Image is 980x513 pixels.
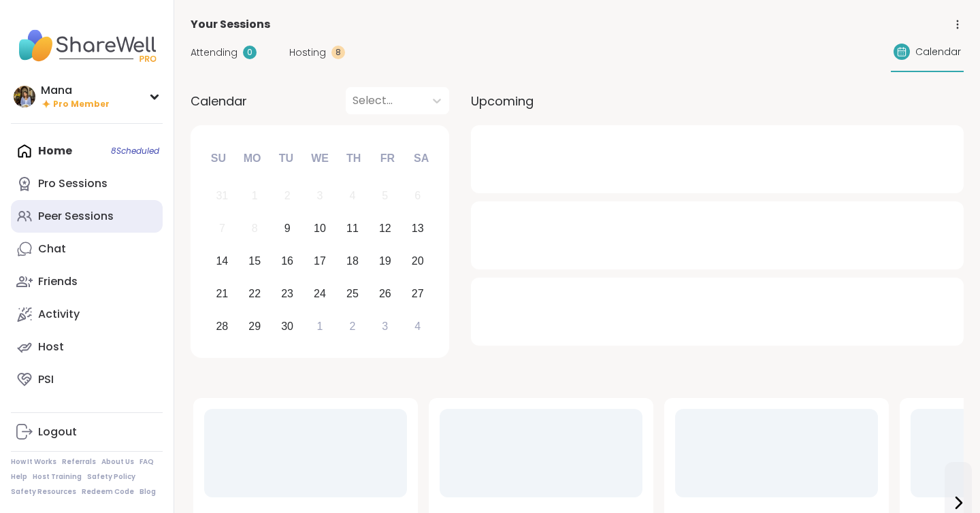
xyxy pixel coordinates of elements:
span: Your Sessions [191,16,270,33]
div: Mo [237,144,267,173]
a: Chat [11,233,163,265]
div: 24 [314,284,326,303]
div: Choose Saturday, October 4th, 2025 [403,312,432,341]
a: About Us [101,457,134,467]
div: 29 [248,317,261,335]
span: Upcoming [471,92,534,110]
div: Choose Saturday, September 13th, 2025 [403,214,432,244]
div: Fr [372,144,402,173]
div: 28 [216,317,228,335]
div: Not available Friday, September 5th, 2025 [370,182,399,211]
div: Host [38,340,64,354]
div: Choose Friday, September 12th, 2025 [370,214,399,244]
div: Choose Saturday, September 27th, 2025 [403,279,432,308]
div: 23 [281,284,293,303]
div: 8 [252,219,258,237]
span: Calendar [191,92,247,110]
a: Host Training [33,472,82,482]
div: Not available Monday, September 1st, 2025 [240,182,269,211]
div: month 2025-09 [206,180,434,342]
div: PSI [38,372,54,387]
div: 4 [414,317,421,335]
div: 3 [317,186,323,205]
a: Referrals [62,457,96,467]
div: 20 [412,252,424,270]
div: Activity [38,307,80,322]
div: Choose Wednesday, September 17th, 2025 [306,247,335,276]
div: Chat [38,242,66,256]
a: Host [11,331,163,363]
div: 4 [349,186,355,205]
div: 18 [346,252,359,270]
div: Choose Friday, October 3rd, 2025 [370,312,399,341]
div: Tu [271,144,301,173]
div: Choose Wednesday, September 10th, 2025 [306,214,335,244]
div: 21 [216,284,228,303]
div: Choose Wednesday, October 1st, 2025 [306,312,335,341]
div: Choose Sunday, September 21st, 2025 [208,279,237,308]
a: Safety Resources [11,487,76,497]
div: Choose Sunday, September 28th, 2025 [208,312,237,341]
img: ShareWell Nav Logo [11,22,163,69]
a: Friends [11,265,163,298]
div: Choose Tuesday, September 9th, 2025 [273,214,302,244]
div: Choose Thursday, September 11th, 2025 [338,214,367,244]
div: Choose Friday, September 19th, 2025 [370,247,399,276]
a: Pro Sessions [11,167,163,200]
div: Not available Tuesday, September 2nd, 2025 [273,182,302,211]
div: Choose Friday, September 26th, 2025 [370,279,399,308]
div: Choose Saturday, September 20th, 2025 [403,247,432,276]
div: Not available Wednesday, September 3rd, 2025 [306,182,335,211]
div: 10 [314,219,326,237]
span: Pro Member [53,99,110,110]
div: 3 [382,317,388,335]
div: Not available Sunday, August 31st, 2025 [208,182,237,211]
div: Choose Monday, September 15th, 2025 [240,247,269,276]
div: 11 [346,219,359,237]
div: Friends [38,274,78,289]
div: We [305,144,335,173]
a: Peer Sessions [11,200,163,233]
a: Redeem Code [82,487,134,497]
div: Not available Saturday, September 6th, 2025 [403,182,432,211]
span: Hosting [289,46,326,60]
div: 12 [379,219,391,237]
div: 7 [219,219,225,237]
div: Not available Sunday, September 7th, 2025 [208,214,237,244]
span: Attending [191,46,238,60]
a: Help [11,472,27,482]
div: 25 [346,284,359,303]
div: 15 [248,252,261,270]
div: 2 [284,186,291,205]
a: Blog [140,487,156,497]
div: 26 [379,284,391,303]
div: Not available Thursday, September 4th, 2025 [338,182,367,211]
div: 16 [281,252,293,270]
div: 22 [248,284,261,303]
div: Sa [406,144,436,173]
div: 9 [284,219,291,237]
div: 14 [216,252,228,270]
div: 1 [317,317,323,335]
div: 6 [414,186,421,205]
div: Choose Tuesday, September 30th, 2025 [273,312,302,341]
div: 2 [349,317,355,335]
div: Th [339,144,369,173]
div: 1 [252,186,258,205]
div: Su [203,144,233,173]
div: Choose Thursday, September 18th, 2025 [338,247,367,276]
div: Not available Monday, September 8th, 2025 [240,214,269,244]
div: 17 [314,252,326,270]
a: Activity [11,298,163,331]
div: Choose Sunday, September 14th, 2025 [208,247,237,276]
div: Choose Tuesday, September 16th, 2025 [273,247,302,276]
div: 30 [281,317,293,335]
div: Choose Tuesday, September 23rd, 2025 [273,279,302,308]
div: Choose Wednesday, September 24th, 2025 [306,279,335,308]
a: FAQ [140,457,154,467]
div: 13 [412,219,424,237]
div: 31 [216,186,228,205]
div: 19 [379,252,391,270]
a: Logout [11,416,163,448]
a: How It Works [11,457,56,467]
